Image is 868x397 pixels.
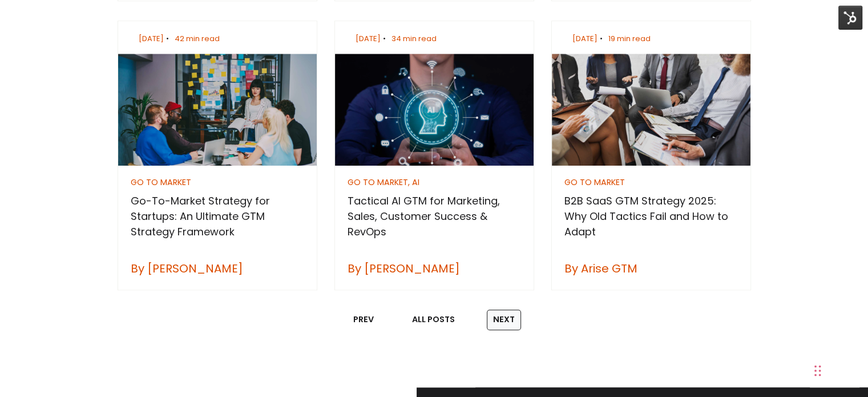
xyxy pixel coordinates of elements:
h3: Go-To-Market Strategy for Startups: An Ultimate GTM Strategy Framework [131,193,304,239]
span: [DATE] [356,33,381,44]
div: GO TO MARKET, AI [348,178,520,186]
span: [DATE] [572,33,597,44]
div: Keywords by Traffic [126,67,192,75]
a: Next [487,310,521,330]
span: • [381,33,389,44]
img: website_grey.svg [18,30,27,39]
a: [DATE]• 34 min read GO TO MARKET, AI Tactical AI GTM for Marketing, Sales, Customer Success & Rev... [335,21,534,290]
span: [DATE] [139,33,164,44]
img: tab_keywords_by_traffic_grey.svg [114,66,123,75]
a: [DATE]• 42 min read GO TO MARKET Go-To-Market Strategy for Startups: An Ultimate GTM Strategy Fra... [118,21,317,290]
div: GO TO MARKET [564,178,737,186]
div: Domain: [DOMAIN_NAME] [30,30,126,39]
div: v 4.0.25 [32,18,56,27]
a: Prev [347,310,380,330]
img: logo_orange.svg [18,18,27,27]
div: Drag [814,354,821,388]
span: 34 min read [391,33,437,44]
h3: B2B SaaS GTM Strategy 2025: Why Old Tactics Fail and How to Adapt [564,193,737,239]
span: • [597,33,605,44]
img: tab_domain_overview_orange.svg [31,66,40,75]
div: By [PERSON_NAME] [131,260,304,277]
img: HubSpot Tools Menu Toggle [838,6,862,30]
span: 42 min read [175,33,220,44]
a: [DATE]• 19 min read GO TO MARKET B2B SaaS GTM Strategy 2025: Why Old Tactics Fail and How to Adap... [552,21,750,290]
a: All posts [406,310,461,330]
div: By Arise GTM [564,260,737,277]
span: • [164,33,172,44]
iframe: Chat Widget [811,342,868,397]
div: By [PERSON_NAME] [348,260,520,277]
div: Domain Overview [43,67,102,75]
h3: Tactical AI GTM for Marketing, Sales, Customer Success & RevOps [348,193,520,239]
div: GO TO MARKET [131,178,304,186]
span: 19 min read [608,33,651,44]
